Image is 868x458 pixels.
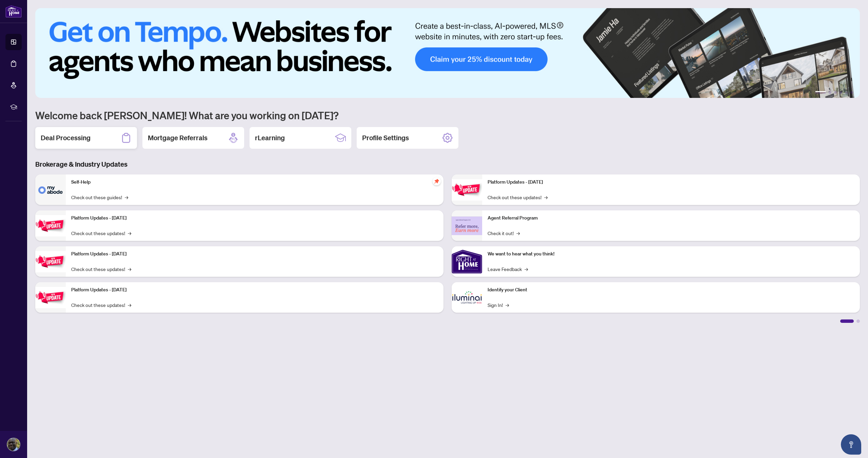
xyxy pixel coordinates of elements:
button: 6 [850,91,853,94]
h2: rLearning [255,133,285,143]
p: Platform Updates - [DATE] [71,214,438,222]
span: → [506,301,509,309]
p: We want to hear what you think! [488,250,854,258]
p: Identify your Client [488,286,854,294]
p: Platform Updates - [DATE] [71,286,438,294]
span: → [128,229,131,237]
p: Self-Help [71,179,438,186]
p: Platform Updates - [DATE] [71,250,438,258]
a: Check out these guides!→ [71,193,128,201]
a: Check it out!→ [488,229,520,237]
a: Check out these updates!→ [71,265,131,273]
span: → [128,265,131,273]
img: logo [5,5,22,18]
a: Check out these updates!→ [488,193,548,201]
img: Platform Updates - July 8, 2025 [35,287,66,308]
img: Platform Updates - June 23, 2025 [452,179,482,201]
a: Sign In!→ [488,301,509,309]
img: We want to hear what you think! [452,246,482,277]
button: 3 [834,91,837,94]
span: → [516,229,520,237]
span: → [128,301,131,309]
img: Slide 0 [35,8,860,98]
h3: Brokerage & Industry Updates [35,160,860,169]
img: Profile Icon [7,438,20,451]
p: Agent Referral Program [488,214,854,222]
span: → [544,193,548,201]
h2: Deal Processing [41,133,91,143]
span: → [125,193,128,201]
button: 2 [829,91,831,94]
img: Platform Updates - September 16, 2025 [35,215,66,236]
button: 5 [845,91,848,94]
img: Self-Help [35,174,66,205]
a: Leave Feedback→ [488,265,528,273]
button: Open asap [841,434,861,455]
h1: Welcome back [PERSON_NAME]! What are you working on [DATE]? [35,109,860,122]
button: 1 [815,91,826,94]
img: Platform Updates - July 21, 2025 [35,251,66,272]
img: Identify your Client [452,282,482,313]
h2: Profile Settings [362,133,409,143]
p: Platform Updates - [DATE] [488,179,854,186]
a: Check out these updates!→ [71,301,131,309]
h2: Mortgage Referrals [148,133,208,143]
img: Agent Referral Program [452,216,482,235]
button: 4 [840,91,842,94]
span: pushpin [433,177,441,185]
span: → [525,265,528,273]
a: Check out these updates!→ [71,229,131,237]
